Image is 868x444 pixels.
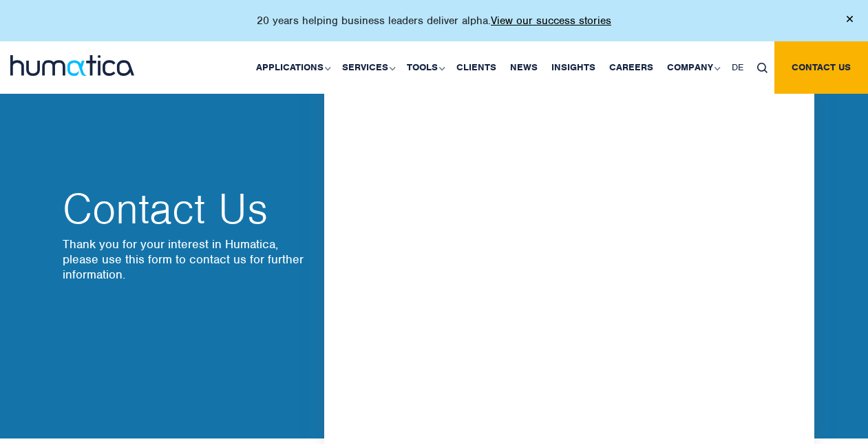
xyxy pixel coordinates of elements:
a: Clients [449,41,503,94]
a: Careers [602,41,660,94]
a: Company [660,41,725,94]
img: search_icon [757,63,768,73]
a: Services [335,41,400,94]
a: News [503,41,544,94]
a: Tools [400,41,449,94]
h2: Contact Us [63,188,310,230]
img: logo [10,55,134,76]
a: Insights [544,41,602,94]
a: View our success stories [491,14,611,28]
a: Contact us [774,41,868,94]
a: Applications [249,41,335,94]
p: Thank you for your interest in Humatica, please use this form to contact us for further information. [63,236,310,282]
a: DE [725,41,750,94]
span: DE [732,61,743,73]
p: 20 years helping business leaders deliver alpha. [257,14,611,28]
